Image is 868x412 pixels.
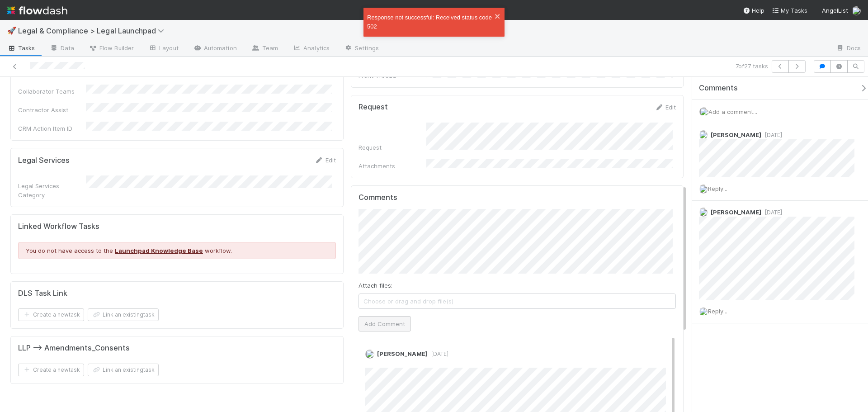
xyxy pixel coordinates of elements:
[89,43,134,52] span: Flow Builder
[377,350,428,357] span: [PERSON_NAME]
[772,7,807,14] span: My Tasks
[141,42,186,56] a: Layout
[699,185,708,194] img: avatar_ba76ddef-3fd0-4be4-9bc3-126ad567fcd5.png
[7,43,35,52] span: Tasks
[7,27,16,34] span: 🚀
[18,242,336,259] div: You do not have access to the workflow.
[772,6,807,15] a: My Tasks
[18,181,86,199] div: Legal Services Category
[495,11,501,20] button: close
[359,316,411,331] button: Add Comment
[822,7,848,14] span: AngelList
[18,156,70,165] h5: Legal Services
[315,156,336,164] a: Edit
[186,42,244,56] a: Automation
[708,108,757,115] span: Add a comment...
[18,289,67,298] h5: DLS Task Link
[711,131,761,138] span: [PERSON_NAME]
[18,105,86,114] div: Contractor Assist
[736,62,768,71] span: 7 of 27 tasks
[18,87,86,96] div: Collaborator Teams
[285,42,337,56] a: Analytics
[699,208,708,217] img: avatar_ba76ddef-3fd0-4be4-9bc3-126ad567fcd5.png
[708,308,727,315] span: Reply...
[359,193,676,202] h5: Comments
[18,344,130,353] h5: LLP --> Amendments_Consents
[359,281,392,290] label: Attach files:
[852,6,861,15] img: avatar_ba76ddef-3fd0-4be4-9bc3-126ad567fcd5.png
[18,364,84,376] button: Create a newtask
[829,42,868,56] a: Docs
[699,84,738,93] span: Comments
[761,132,782,138] span: [DATE]
[18,308,84,321] button: Create a newtask
[699,130,708,139] img: avatar_ba76ddef-3fd0-4be4-9bc3-126ad567fcd5.png
[81,42,141,56] a: Flow Builder
[699,307,708,316] img: avatar_ba76ddef-3fd0-4be4-9bc3-126ad567fcd5.png
[359,294,676,308] span: Choose or drag and drop file(s)
[708,185,727,192] span: Reply...
[18,26,169,35] span: Legal & Compliance > Legal Launchpad
[244,42,285,56] a: Team
[367,13,495,31] div: Response not successful: Received status code 502
[88,364,159,376] button: Link an existingtask
[18,124,86,133] div: CRM Action Item ID
[18,222,336,231] h5: Linked Workflow Tasks
[655,104,676,111] a: Edit
[359,161,426,170] div: Attachments
[365,350,374,359] img: avatar_ba76ddef-3fd0-4be4-9bc3-126ad567fcd5.png
[428,350,448,357] span: [DATE]
[761,209,782,216] span: [DATE]
[711,208,761,216] span: [PERSON_NAME]
[88,308,159,321] button: Link an existingtask
[743,6,764,15] div: Help
[115,247,203,254] a: Launchpad Knowledge Base
[337,42,386,56] a: Settings
[42,42,81,56] a: Data
[7,3,67,18] img: logo-inverted-e16ddd16eac7371096b0.svg
[699,107,708,116] img: avatar_ba76ddef-3fd0-4be4-9bc3-126ad567fcd5.png
[359,143,426,152] div: Request
[359,103,388,112] h5: Request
